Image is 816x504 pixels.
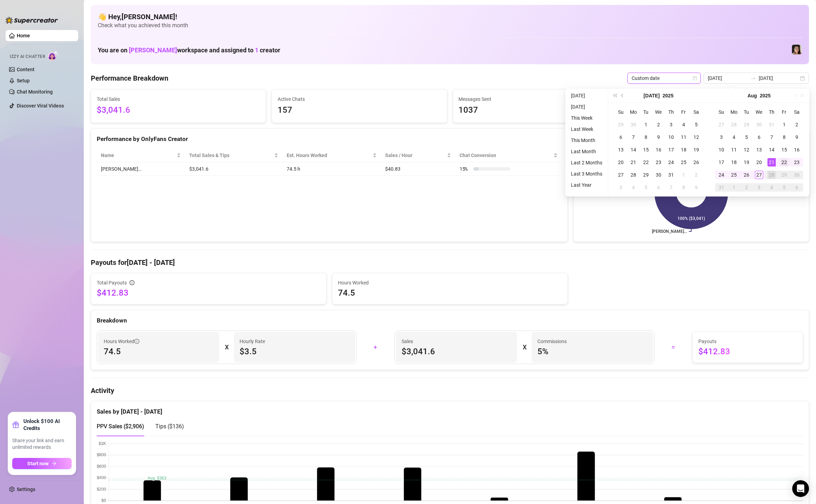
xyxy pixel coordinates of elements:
li: This Month [568,136,605,144]
td: 2025-07-01 [640,118,652,131]
div: 6 [617,133,625,141]
div: 29 [742,120,751,129]
th: Mo [627,106,640,118]
div: 7 [629,133,638,141]
button: Last year (Control + left) [611,89,619,103]
th: Total Sales & Tips [185,149,283,162]
span: info-circle [134,339,139,344]
td: 2025-07-04 [677,118,690,131]
td: 2025-07-12 [690,131,703,143]
h1: You are on workspace and assigned to creator [98,46,280,54]
button: Choose a month [748,89,757,103]
div: 14 [767,146,776,154]
a: Content [17,67,35,72]
div: 21 [629,158,638,166]
td: 2025-08-15 [778,143,791,156]
a: Discover Viral Videos [17,103,64,109]
td: 2025-08-04 [627,181,640,194]
td: 2025-09-04 [765,181,778,194]
div: 26 [742,171,751,179]
div: 21 [767,158,776,166]
div: 18 [730,158,738,166]
td: 2025-08-03 [615,181,627,194]
td: 2025-07-08 [640,131,652,143]
td: 2025-08-07 [765,131,778,143]
td: 74.5 h [282,162,381,176]
a: Setup [17,78,30,83]
div: 5 [692,120,700,129]
td: 2025-08-01 [677,169,690,181]
td: 2025-07-13 [615,143,627,156]
text: [PERSON_NAME]… [652,229,687,234]
button: Choose a year [663,89,674,103]
img: AI Chatter [48,51,59,61]
div: 29 [780,171,788,179]
td: 2025-09-05 [778,181,791,194]
span: Total Payouts [97,279,127,287]
td: 2025-07-16 [652,143,665,156]
td: 2025-07-24 [665,156,677,169]
td: 2025-08-09 [690,181,703,194]
td: 2025-07-20 [615,156,627,169]
td: $3,041.6 [185,162,283,176]
div: + [361,342,390,353]
span: Chat Conversion [460,151,552,159]
td: 2025-08-02 [690,169,703,181]
div: 31 [767,120,776,129]
td: 2025-07-31 [765,118,778,131]
td: 2025-08-29 [778,169,791,181]
td: 2025-07-27 [715,118,728,131]
td: 2025-08-25 [728,169,740,181]
div: 6 [755,133,763,141]
span: $412.83 [698,346,797,357]
span: [PERSON_NAME] [129,46,177,54]
div: Breakdown [97,316,803,325]
span: $3.5 [240,346,350,357]
th: Fr [778,106,791,118]
h4: Payouts for [DATE] - [DATE] [91,258,809,267]
td: 2025-09-03 [753,181,765,194]
div: 13 [617,146,625,154]
td: 2025-08-07 [665,181,677,194]
li: [DATE] [568,91,605,100]
div: 3 [617,183,625,192]
td: 2025-08-08 [677,181,690,194]
span: 1 [255,46,258,54]
h4: Activity [91,386,809,395]
span: gift [12,421,19,428]
li: [DATE] [568,103,605,111]
th: Name [97,149,185,162]
li: Last Month [568,147,605,156]
div: Est. Hours Worked [287,151,371,159]
div: 10 [667,133,675,141]
li: Last Year [568,181,605,189]
li: This Week [568,114,605,122]
div: 18 [679,146,688,154]
td: 2025-08-03 [715,131,728,143]
div: 20 [755,158,763,166]
img: logo-BBDzfeDw.svg [6,17,58,24]
div: 4 [679,120,688,129]
div: 1 [642,120,650,129]
td: 2025-07-22 [640,156,652,169]
td: 2025-07-09 [652,131,665,143]
span: to [750,75,756,81]
div: 7 [667,183,675,192]
div: 25 [730,171,738,179]
div: 8 [780,133,788,141]
td: 2025-07-18 [677,143,690,156]
th: We [652,106,665,118]
span: calendar [693,76,697,80]
th: Su [615,106,627,118]
td: 2025-07-23 [652,156,665,169]
td: 2025-07-06 [615,131,627,143]
div: 28 [767,171,776,179]
td: [PERSON_NAME]… [97,162,185,176]
div: 2 [654,120,663,129]
td: 2025-07-17 [665,143,677,156]
div: 6 [793,183,801,192]
td: 2025-08-27 [753,169,765,181]
div: 4 [730,133,738,141]
th: Su [715,106,728,118]
span: $412.83 [97,287,321,298]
